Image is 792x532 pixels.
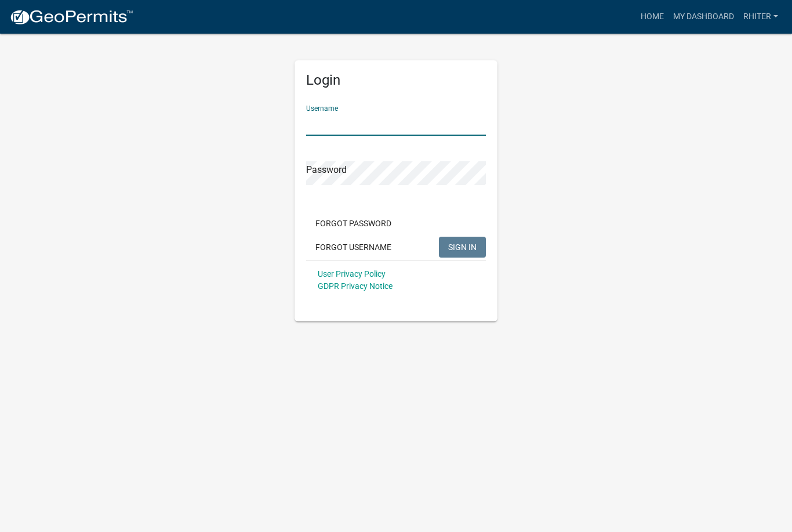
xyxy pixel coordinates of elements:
a: GDPR Privacy Notice [318,281,393,291]
h5: Login [306,72,486,89]
span: SIGN IN [448,242,477,251]
button: Forgot Password [306,213,401,234]
a: User Privacy Policy [318,269,386,278]
button: Forgot Username [306,237,401,258]
a: My Dashboard [669,6,739,28]
a: Home [636,6,669,28]
button: SIGN IN [439,237,486,258]
a: RHiter [739,6,783,28]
